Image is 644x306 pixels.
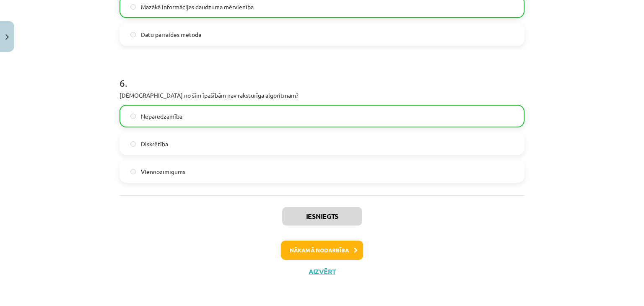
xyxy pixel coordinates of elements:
button: Aizvērt [306,267,338,276]
button: Nākamā nodarbība [281,241,363,260]
input: Datu pārraides metode [130,32,136,37]
span: Viennozīmīgums [141,167,185,176]
input: Diskrētība [130,141,136,147]
p: [DEMOGRAPHIC_DATA] no šīm īpašībām nav raksturīga algoritmam? [119,91,525,100]
button: Iesniegts [282,207,362,226]
input: Viennozīmīgums [130,169,136,174]
span: Neparedzamība [141,112,182,121]
span: Diskrētība [141,140,168,148]
input: Mazākā informācijas daudzuma mērvienība [130,4,136,10]
span: Mazākā informācijas daudzuma mērvienība [141,3,254,11]
span: Datu pārraides metode [141,30,202,39]
input: Neparedzamība [130,114,136,119]
img: icon-close-lesson-0947bae3869378f0d4975bcd49f059093ad1ed9edebbc8119c70593378902aed.svg [5,34,9,40]
h1: 6 . [119,62,525,88]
